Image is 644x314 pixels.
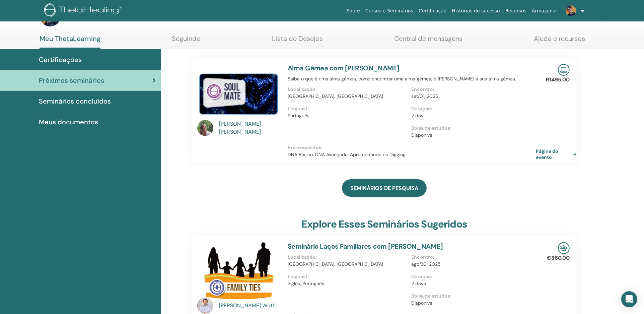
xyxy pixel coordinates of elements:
[411,112,531,119] p: 2 day
[411,254,531,261] p: Encontro :
[411,293,531,300] p: Bolsa de estudos :
[39,96,111,106] span: Seminários concluídos
[288,75,535,82] p: Saiba o que é uma alma gêmea, como encontrar uma alma gêmea, e [PERSON_NAME] a sua alma gêmea.
[197,120,213,136] img: default.jpg
[219,302,281,310] a: [PERSON_NAME] Wirth
[39,117,98,127] span: Meus documentos
[363,5,416,17] a: Cursos e Seminários
[411,300,531,307] p: Disponível
[197,242,280,300] img: Seminário Laços Familiares
[547,254,570,262] p: €360.00
[566,5,576,16] img: default.jpg
[411,280,531,287] p: 2 days
[503,5,529,17] a: Recursos
[288,280,407,287] p: Inglês, Português
[411,273,531,280] p: Duração :
[288,112,407,119] p: Português
[411,86,531,93] p: Encontro :
[39,75,104,85] span: Próximos seminários
[411,125,531,132] p: Bolsa de estudos :
[197,64,280,122] img: Alma Gêmea
[288,242,443,251] a: Seminário Laços Familiares com [PERSON_NAME]
[558,242,570,254] img: In-Person Seminar
[416,5,449,17] a: Certificação
[536,148,579,160] a: Página do evento
[449,5,503,17] a: Histórias de sucesso
[272,35,323,48] a: Lista de Desejos
[197,298,213,314] img: default.jpg
[288,144,535,151] p: Pré-requisitos :
[350,185,418,192] span: SEMINÁRIOS DE PESQUISA
[288,261,407,268] p: [GEOGRAPHIC_DATA], [GEOGRAPHIC_DATA]
[39,55,82,65] span: Certificações
[411,132,531,139] p: Disponível
[534,35,585,48] a: Ajuda e recursos
[411,105,531,112] p: Duração :
[288,86,407,93] p: Localização :
[301,218,467,230] h3: Explore esses seminários sugeridos
[411,261,531,268] p: ago/30, 2025
[288,64,400,72] a: Alma Gêmea com [PERSON_NAME]
[288,93,407,100] p: [GEOGRAPHIC_DATA], [GEOGRAPHIC_DATA]
[342,179,427,197] a: SEMINÁRIOS DE PESQUISA
[172,35,201,48] a: Seguindo
[288,105,407,112] p: Línguas) :
[219,120,281,136] a: [PERSON_NAME] [PERSON_NAME]
[621,291,637,307] div: Open Intercom Messenger
[288,273,407,280] p: Línguas) :
[288,254,407,261] p: Localização :
[44,3,124,18] img: logo.png
[344,5,363,17] a: Sobre
[546,76,570,84] p: R1495.00
[40,35,100,49] a: Meu ThetaLearning
[394,35,462,48] a: Central de mensagens
[411,93,531,100] p: set/01, 2025
[288,151,535,158] p: DNA Básico, DNA Avançado, Aprofundando no Digging
[529,5,560,17] a: Armazenar
[64,10,132,22] h3: My Dashboard
[558,64,570,76] img: Live Online Seminar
